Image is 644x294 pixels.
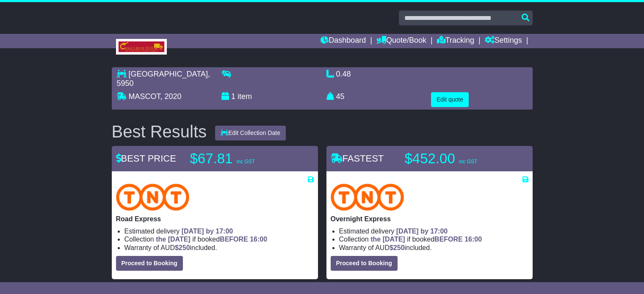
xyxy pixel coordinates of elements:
[117,70,210,88] span: , 5950
[331,256,398,271] button: Proceed to Booking
[250,236,267,243] span: 16:00
[431,92,469,107] button: Edit quote
[396,228,448,235] span: [DATE] by 17:00
[370,236,482,243] span: if booked
[116,184,190,211] img: TNT Domestic: Road Express
[331,215,528,223] p: Overnight Express
[190,150,296,167] p: $67.81
[156,236,190,243] span: the [DATE]
[459,159,477,165] span: inc GST
[215,126,286,140] button: Edit Collection Date
[129,92,160,101] span: MASCOT
[485,34,522,48] a: Settings
[331,153,384,164] span: FASTEST
[156,236,267,243] span: if booked
[108,122,211,141] div: Best Results
[390,244,405,251] span: $
[220,236,248,243] span: BEFORE
[331,184,404,211] img: TNT Domestic: Overnight Express
[376,34,426,48] a: Quote/Book
[129,70,208,78] span: [GEOGRAPHIC_DATA]
[124,244,314,252] li: Warranty of AUD included.
[370,236,405,243] span: the [DATE]
[116,256,183,271] button: Proceed to Booking
[339,227,528,235] li: Estimated delivery
[182,228,233,235] span: [DATE] by 17:00
[339,235,528,243] li: Collection
[238,92,252,101] span: item
[434,236,463,243] span: BEFORE
[231,92,235,101] span: 1
[124,235,314,243] li: Collection
[437,34,474,48] a: Tracking
[321,34,366,48] a: Dashboard
[179,244,190,251] span: 250
[393,244,405,251] span: 250
[464,236,482,243] span: 16:00
[336,92,345,101] span: 45
[116,215,314,223] p: Road Express
[339,244,528,252] li: Warranty of AUD included.
[175,244,190,251] span: $
[405,150,511,167] p: $452.00
[160,92,182,101] span: , 2020
[237,159,255,165] span: inc GST
[336,70,351,78] span: 0.48
[116,153,176,164] span: BEST PRICE
[124,227,314,235] li: Estimated delivery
